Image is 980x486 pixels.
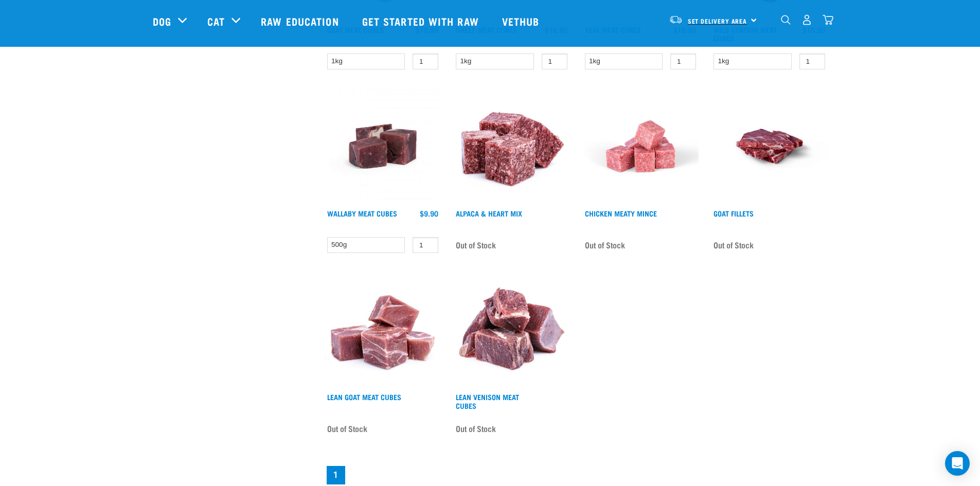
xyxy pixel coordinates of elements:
[453,88,570,205] img: Possum Chicken Heart Mix 01
[207,13,225,29] a: Cat
[670,53,696,69] input: 1
[420,209,438,218] div: $9.90
[453,272,570,388] img: 1181 Wild Venison Meat Cubes Boneless 01
[823,14,833,25] img: home-icon@2x.png
[456,211,522,215] a: Alpaca & Heart Mix
[945,451,970,476] div: Open Intercom Messenger
[413,237,438,253] input: 1
[325,88,441,205] img: Wallaby Meat Cubes
[327,395,401,399] a: Lean Goat Meat Cubes
[711,88,828,205] img: Raw Essentials Goat Fillets
[714,211,754,215] a: Goat Fillets
[327,421,367,436] span: Out of Stock
[799,53,825,69] input: 1
[492,1,553,42] a: Vethub
[669,15,683,24] img: van-moving.png
[456,237,496,253] span: Out of Stock
[582,88,699,205] img: Chicken Meaty Mince
[542,53,567,69] input: 1
[688,19,747,23] span: Set Delivery Area
[585,237,625,253] span: Out of Stock
[456,421,496,436] span: Out of Stock
[781,15,791,25] img: home-icon-1@2x.png
[413,53,438,69] input: 1
[327,466,345,484] a: Page 1
[327,211,397,215] a: Wallaby Meat Cubes
[456,395,519,407] a: Lean Venison Meat Cubes
[801,14,812,25] img: user.png
[325,272,441,388] img: 1184 Wild Goat Meat Cubes Boneless 01
[251,1,351,42] a: Raw Education
[585,211,657,215] a: Chicken Meaty Mince
[352,1,492,42] a: Get started with Raw
[153,13,171,29] a: Dog
[714,237,754,253] span: Out of Stock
